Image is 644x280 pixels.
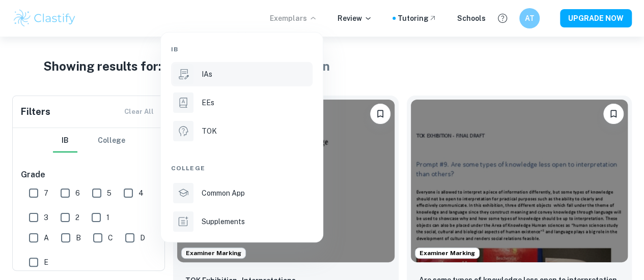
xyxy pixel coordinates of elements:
[171,209,313,234] a: Supplements
[202,188,245,199] p: Common App
[202,69,212,80] p: IAs
[202,216,245,227] p: Supplements
[171,62,313,86] a: IAs
[202,97,214,108] p: EEs
[171,45,178,54] span: IB
[171,119,313,143] a: TOK
[171,164,205,173] span: College
[171,181,313,205] a: Common App
[202,126,217,137] p: TOK
[171,90,313,115] a: EEs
